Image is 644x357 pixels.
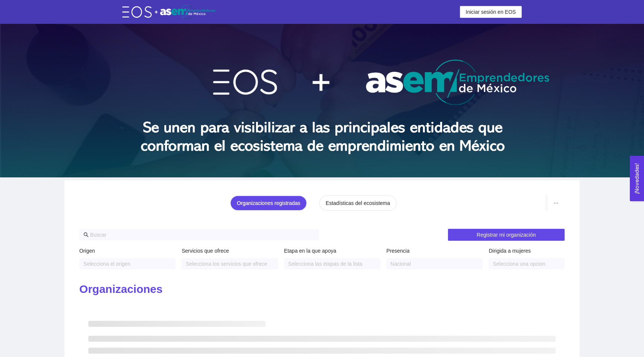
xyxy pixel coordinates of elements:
[83,232,89,237] span: search
[90,231,315,239] input: Buscar
[386,247,410,255] label: Presencia
[466,8,516,16] span: Iniciar sesión en EOS
[284,247,336,255] label: Etapa en la que apoya
[489,247,531,255] label: Dirigida a mujeres
[630,156,644,201] button: Open Feedback Widget
[547,195,565,211] button: ellipsis
[181,247,229,255] label: Servicios que ofrece
[237,199,300,207] div: Organizaciones registradas
[326,199,390,207] div: Estadísticas del ecosistema
[79,247,95,255] label: Origen
[79,282,565,297] h2: Organizaciones
[122,5,215,19] img: eos-asem-logo.38b026ae.png
[448,229,565,241] button: Registrar mi organización
[553,200,559,206] span: ellipsis
[477,231,536,239] span: Registrar mi organización
[460,6,522,18] button: Iniciar sesión en EOS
